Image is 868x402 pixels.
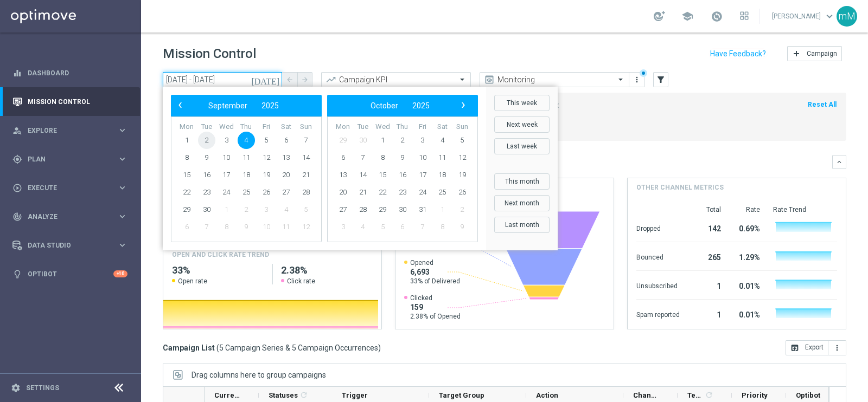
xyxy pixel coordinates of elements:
div: Optibot [12,260,127,288]
i: arrow_forward [301,76,309,83]
th: weekday [333,122,353,132]
span: 8 [374,149,391,166]
th: weekday [177,122,197,132]
span: 14 [297,149,315,166]
i: trending_up [325,74,336,85]
span: 4 [238,132,255,149]
div: 1.29% [734,248,760,265]
div: Data Studio keyboard_arrow_right [12,241,128,250]
span: 13 [334,166,352,184]
div: 1 [693,276,721,294]
th: weekday [432,122,452,132]
span: 1 [433,201,451,218]
span: 3 [258,201,275,218]
span: 16 [394,166,411,184]
a: Settings [26,385,59,391]
bs-datepicker-navigation-view: ​ ​ ​ [174,99,314,113]
span: 1 [374,132,391,149]
span: Click rate [287,277,315,286]
button: add Campaign [787,46,842,61]
span: 17 [414,166,431,184]
button: ‹ [174,99,188,113]
span: 24 [414,184,431,201]
button: play_circle_outline Execute keyboard_arrow_right [12,184,128,192]
span: 4 [354,218,372,236]
span: Calculate column [298,389,308,401]
span: 20 [334,184,352,201]
span: Plan [28,156,117,163]
span: 7 [297,132,315,149]
span: 2 [198,132,215,149]
i: play_circle_outline [12,183,22,193]
h2: 33% [172,264,264,277]
i: keyboard_arrow_right [117,211,127,222]
th: weekday [237,122,257,132]
span: 24 [218,184,235,201]
span: 12 [297,218,315,236]
span: 27 [277,184,295,201]
span: 7 [198,218,215,236]
button: person_search Explore keyboard_arrow_right [12,126,128,135]
span: 23 [198,184,215,201]
span: 11 [238,149,255,166]
span: Current Status [214,391,240,399]
ng-select: Campaign KPI [321,72,471,87]
span: 26 [454,184,471,201]
th: weekday [373,122,393,132]
div: Data Studio [12,241,117,250]
button: Last month [494,217,550,233]
button: Last week [494,138,550,154]
ng-select: Monitoring [480,72,629,87]
div: Dashboard [12,59,127,87]
div: There are unsaved changes [640,69,647,77]
span: 11 [277,218,295,236]
i: refresh [299,391,308,399]
a: Mission Control [28,87,127,116]
span: 5 [374,218,391,236]
span: 3 [414,132,431,149]
span: Target Group [439,391,484,399]
h4: Other channel metrics [636,183,724,192]
th: weekday [353,122,373,132]
span: 18 [433,166,451,184]
span: ‹ [173,98,187,112]
div: Row Groups [192,371,326,379]
span: 15 [178,166,195,184]
span: 14 [354,166,372,184]
button: September [201,99,254,113]
span: 1 [218,201,235,218]
span: 28 [354,201,372,218]
div: gps_fixed Plan keyboard_arrow_right [12,155,128,164]
span: Explore [28,127,117,134]
span: 16 [198,166,215,184]
span: Open rate [178,277,207,286]
span: 20 [277,166,295,184]
button: Next month [494,195,550,211]
span: 10 [218,149,235,166]
th: weekday [296,122,316,132]
i: keyboard_arrow_right [117,154,127,164]
div: Spam reported [636,305,680,322]
span: 5 [454,132,471,149]
span: 22 [178,184,195,201]
span: 2 [454,201,471,218]
span: Action [536,391,558,399]
span: 29 [334,132,352,149]
div: Rate [734,205,760,214]
span: Calculate column [703,389,713,401]
span: 26 [258,184,275,201]
div: 1 [693,305,721,322]
span: 6 [178,218,195,236]
button: keyboard_arrow_down [832,155,846,169]
span: keyboard_arrow_down [824,10,835,22]
i: settings [11,383,21,393]
span: 6 [277,132,295,149]
div: 0.01% [734,305,760,322]
span: 29 [178,201,195,218]
th: weekday [197,122,217,132]
div: Mission Control [12,98,128,106]
span: 30 [394,201,411,218]
span: 3 [334,218,352,236]
bs-daterangepicker-container: calendar [163,87,558,250]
